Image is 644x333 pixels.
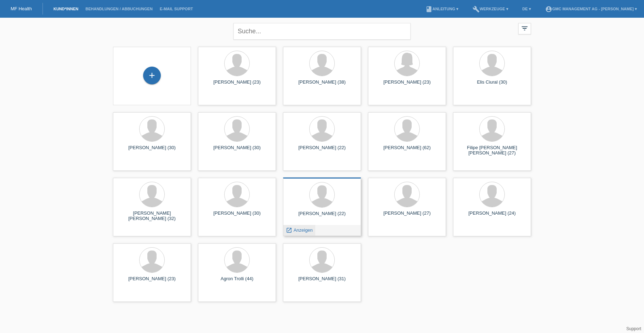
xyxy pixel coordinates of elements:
[286,227,313,233] a: launch Anzeigen
[156,7,197,11] a: E-Mail Support
[469,7,512,11] a: buildWerkzeuge ▾
[626,326,641,331] a: Support
[50,7,82,11] a: Kund*innen
[519,7,535,11] a: DE ▾
[233,23,411,40] input: Suche...
[425,6,433,13] i: book
[204,79,270,91] div: [PERSON_NAME] (23)
[289,211,355,222] div: [PERSON_NAME] (22)
[294,227,313,233] span: Anzeigen
[374,79,440,91] div: [PERSON_NAME] (23)
[422,7,462,11] a: bookAnleitung ▾
[374,145,440,156] div: [PERSON_NAME] (62)
[11,6,32,11] a: MF Health
[289,145,355,156] div: [PERSON_NAME] (22)
[143,69,160,81] div: Kund*in hinzufügen
[204,145,270,156] div: [PERSON_NAME] (30)
[119,210,185,222] div: [PERSON_NAME] [PERSON_NAME] (32)
[521,24,529,32] i: filter_list
[459,210,525,222] div: [PERSON_NAME] (24)
[289,79,355,91] div: [PERSON_NAME] (38)
[119,276,185,287] div: [PERSON_NAME] (23)
[286,227,292,233] i: launch
[473,6,480,13] i: build
[459,145,525,156] div: Filipe [PERSON_NAME] [PERSON_NAME] (27)
[119,145,185,156] div: [PERSON_NAME] (30)
[459,79,525,91] div: Elis Ciural (30)
[82,7,156,11] a: Behandlungen / Abbuchungen
[204,210,270,222] div: [PERSON_NAME] (30)
[374,210,440,222] div: [PERSON_NAME] (27)
[289,276,355,287] div: [PERSON_NAME] (31)
[542,7,640,11] a: account_circleGMC Management AG - [PERSON_NAME] ▾
[204,276,270,287] div: Agron Trolli (44)
[545,6,552,13] i: account_circle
